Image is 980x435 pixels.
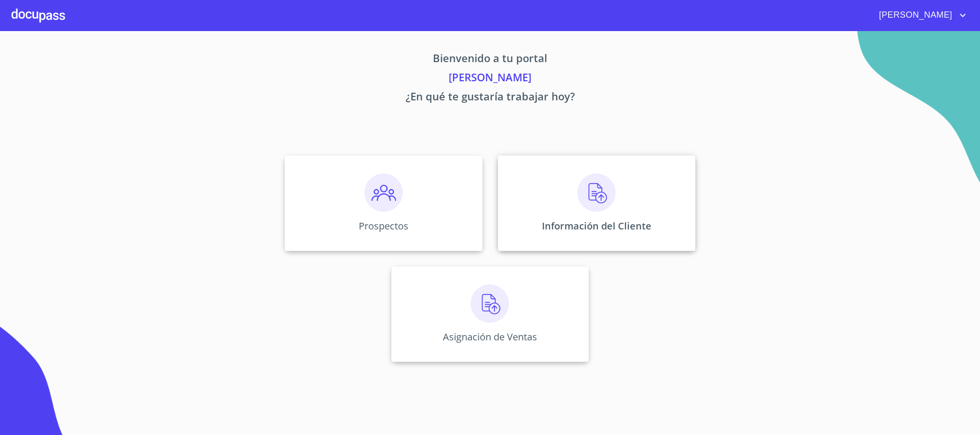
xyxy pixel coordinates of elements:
p: Prospectos [359,219,408,232]
p: ¿En qué te gustaría trabajar hoy? [196,88,785,108]
span: [PERSON_NAME] [872,8,957,23]
img: prospectos.png [364,174,403,212]
p: Asignación de Ventas [443,330,537,343]
img: carga.png [577,174,616,212]
button: account of current user [872,8,969,23]
p: Bienvenido a tu portal [196,50,785,69]
p: Información del Cliente [542,219,651,232]
img: carga.png [471,284,509,323]
p: [PERSON_NAME] [196,69,785,88]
